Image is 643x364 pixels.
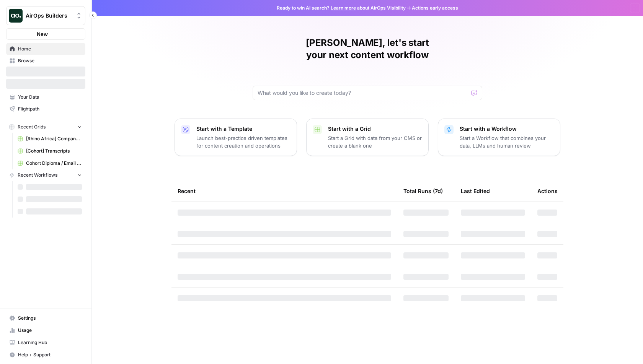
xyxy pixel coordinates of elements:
[6,103,85,115] a: Flightpath
[26,160,82,167] span: Cohort Diploma / Email Automation
[460,125,554,133] p: Start with a Workflow
[18,94,82,101] span: Your Data
[6,121,85,133] button: Recent Grids
[18,106,82,112] span: Flightpath
[18,315,82,322] span: Settings
[196,134,290,149] p: Launch best-practice driven templates for content creation and operations
[18,57,82,64] span: Browse
[6,91,85,103] a: Your Data
[26,135,82,142] span: [Rhino Africa] Company Research
[306,119,429,156] button: Start with a GridStart a Grid with data from your CMS or create a blank one
[258,89,468,97] input: What would you like to create today?
[178,180,391,201] div: Recent
[6,312,85,324] a: Settings
[403,180,443,201] div: Total Runs (7d)
[461,180,490,201] div: Last Edited
[6,6,85,25] button: Workspace: AirOps Builders
[6,324,85,336] a: Usage
[6,28,85,40] button: New
[26,148,82,154] span: [Cohort] Transcripts
[18,327,82,334] span: Usage
[277,5,406,11] span: Ready to win AI search? about AirOps Visibility
[14,133,85,145] a: [Rhino Africa] Company Research
[175,119,297,156] button: Start with a TemplateLaunch best-practice driven templates for content creation and operations
[18,351,82,358] span: Help + Support
[6,349,85,361] button: Help + Support
[438,119,560,156] button: Start with a WorkflowStart a Workflow that combines your data, LLMs and human review
[18,123,46,130] span: Recent Grids
[18,45,82,52] span: Home
[412,5,458,11] span: Actions early access
[14,157,85,169] a: Cohort Diploma / Email Automation
[6,336,85,349] a: Learning Hub
[537,180,558,201] div: Actions
[9,9,23,23] img: AirOps Builders Logo
[26,12,72,19] span: AirOps Builders
[331,5,356,11] a: Learn more
[6,55,85,67] a: Browse
[18,339,82,346] span: Learning Hub
[18,172,57,179] span: Recent Workflows
[460,134,554,149] p: Start a Workflow that combines your data, LLMs and human review
[6,43,85,55] a: Home
[37,30,48,38] span: New
[14,145,85,157] a: [Cohort] Transcripts
[328,134,422,149] p: Start a Grid with data from your CMS or create a blank one
[328,125,422,133] p: Start with a Grid
[6,169,85,181] button: Recent Workflows
[196,125,290,133] p: Start with a Template
[253,37,482,61] h1: [PERSON_NAME], let's start your next content workflow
